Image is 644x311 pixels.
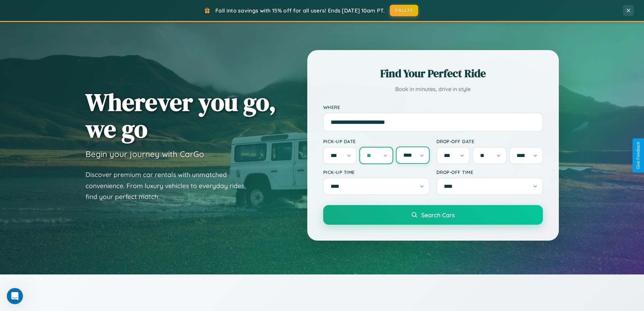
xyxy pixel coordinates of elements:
[86,89,276,142] h1: Wherever you go, we go
[436,138,543,144] label: Drop-off Date
[86,169,255,202] p: Discover premium car rentals with unmatched convenience. From luxury vehicles to everyday rides, ...
[215,7,385,14] span: Fall into savings with 15% off for all users! Ends [DATE] 10am PT.
[7,288,23,304] iframe: Intercom live chat
[390,5,418,16] button: FALL15
[323,104,543,110] label: Where
[421,211,455,219] span: Search Cars
[323,84,543,94] p: Book in minutes, drive in style
[323,138,430,144] label: Pick-up Date
[323,169,430,175] label: Pick-up Time
[86,149,204,159] h3: Begin your journey with CarGo
[636,142,641,169] div: Give Feedback
[323,205,543,225] button: Search Cars
[436,169,543,175] label: Drop-off Time
[323,66,543,81] h2: Find Your Perfect Ride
